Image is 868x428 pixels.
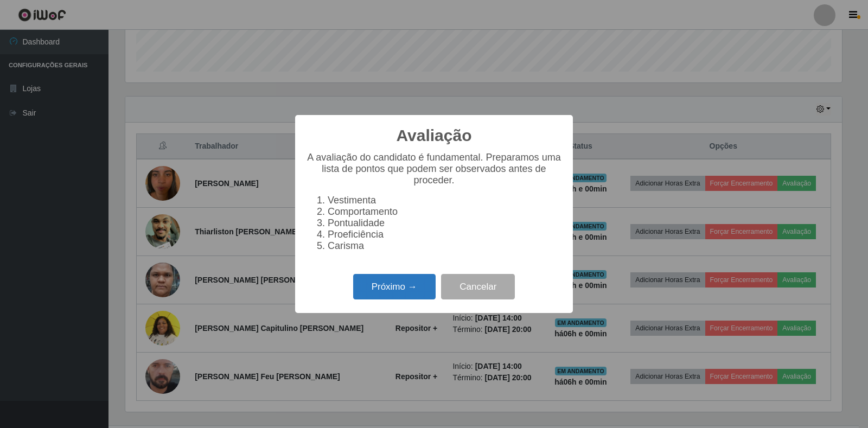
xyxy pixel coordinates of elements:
h2: Avaliação [397,126,472,145]
button: Próximo → [353,274,436,299]
p: A avaliação do candidato é fundamental. Preparamos uma lista de pontos que podem ser observados a... [306,152,562,186]
button: Cancelar [441,274,515,299]
li: Comportamento [328,206,562,218]
li: Carisma [328,240,562,252]
li: Vestimenta [328,195,562,206]
li: Pontualidade [328,218,562,229]
li: Proeficiência [328,229,562,240]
